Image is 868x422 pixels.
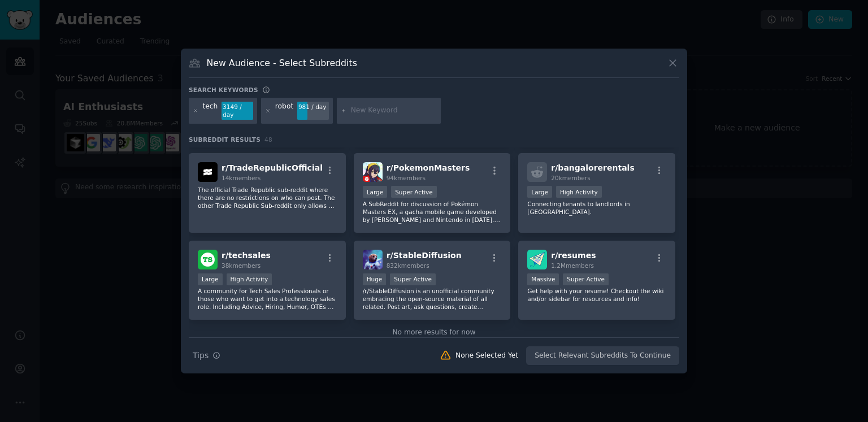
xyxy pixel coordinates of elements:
span: 14k members [222,175,261,181]
span: r/ TradeRepublicOfficial [222,163,323,172]
span: r/ PokemonMasters [387,163,470,172]
div: 3149 / day [222,102,253,120]
div: 981 / day [297,102,329,112]
span: 94k members [387,175,426,181]
div: Massive [527,273,559,285]
span: Tips [193,350,209,362]
div: Large [363,186,388,198]
span: 48 [264,136,272,143]
p: /r/StableDiffusion is an unofficial community embracing the open-source material of all related. ... [363,287,502,311]
img: StableDiffusion [363,250,383,269]
div: robot [275,102,293,120]
span: r/ StableDiffusion [387,251,462,260]
p: Connecting tenants to landlords in [GEOGRAPHIC_DATA]. [527,200,666,216]
img: TradeRepublicOfficial [198,162,218,182]
div: No more results for now [189,328,679,338]
div: Large [527,186,552,198]
span: 832k members [387,262,429,269]
span: 20k members [551,175,590,181]
span: r/ bangalorerentals [551,163,634,172]
div: None Selected Yet [455,351,518,361]
div: Large [198,273,223,285]
input: New Keyword [351,106,437,116]
span: r/ resumes [551,251,596,260]
img: techsales [198,250,218,269]
img: PokemonMasters [363,162,383,182]
div: Super Active [391,186,437,198]
div: Huge [363,273,387,285]
h3: New Audience - Select Subreddits [207,57,357,69]
span: 38k members [222,262,261,269]
p: The official Trade Republic sub-reddit where there are no restrictions on who can post. The other... [198,186,337,210]
div: High Activity [556,186,602,198]
div: Super Active [563,273,609,285]
div: tech [203,102,218,120]
span: 1.2M members [551,262,594,269]
p: Get help with your resume! Checkout the wiki and/or sidebar for resources and info! [527,287,666,303]
span: r/ techsales [222,251,271,260]
h3: Search keywords [189,86,258,94]
img: resumes [527,250,547,269]
div: High Activity [227,273,272,285]
div: Super Active [390,273,436,285]
span: Subreddit Results [189,136,261,143]
p: A community for Tech Sales Professionals or those who want to get into a technology sales role. I... [198,287,337,311]
button: Tips [189,346,224,366]
p: A SubReddit for discussion of Pokémon Masters EX, a gacha mobile game developed by [PERSON_NAME] ... [363,200,502,224]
